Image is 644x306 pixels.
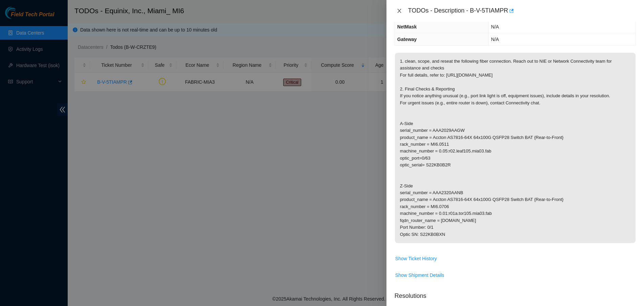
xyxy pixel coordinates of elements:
span: N/A [491,37,499,42]
span: Show Ticket History [395,255,437,262]
button: Show Shipment Details [395,270,445,281]
span: NetMask [397,24,417,29]
span: Show Shipment Details [395,271,444,279]
p: Resolutions [395,286,636,301]
div: TODOs - Description - B-V-5TIAMPR [408,5,636,16]
button: Close [395,8,404,14]
span: N/A [491,24,499,29]
span: Gateway [397,37,417,42]
p: 1. clean, scope, and reseat the following fiber connection. Reach out to NIE or Network Connectiv... [395,53,636,243]
button: Show Ticket History [395,253,437,264]
span: close [397,8,402,14]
